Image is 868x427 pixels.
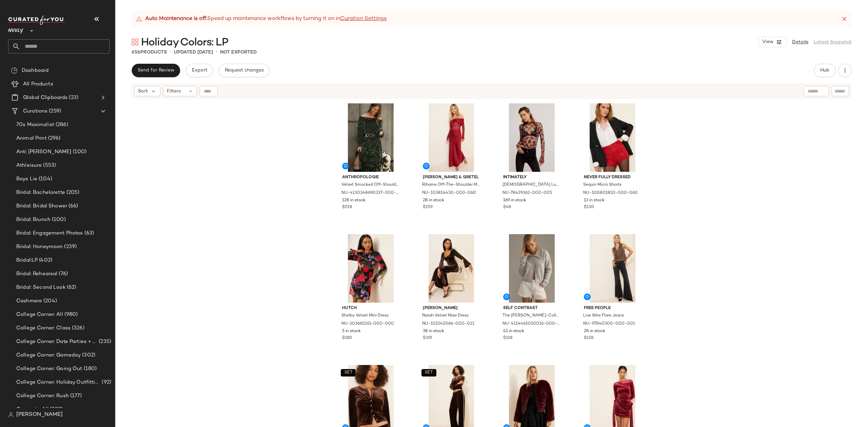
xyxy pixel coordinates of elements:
[341,369,356,377] button: SET
[584,335,593,341] span: $128
[16,284,65,291] span: Bridal: Second Look
[16,243,63,251] span: Bridal: Honeymoon
[758,37,787,47] button: View
[502,190,552,196] span: NU-78429362-000-005
[341,182,399,188] span: Velvet Smocked Off-Shoulder Maxi Dress
[16,270,57,278] span: Bridal: Rehearsal
[498,234,566,303] img: 4114461050016_004_b
[174,49,213,56] p: updated [DATE]
[72,148,87,156] span: (100)
[342,198,366,204] span: 128 in stock
[132,50,140,55] span: 656
[425,370,433,375] span: SET
[11,67,18,74] img: svg%3e
[342,328,361,334] span: 5 in stock
[8,23,23,35] span: Nuuly
[16,324,71,332] span: College Corner: Class
[341,313,389,319] span: Shelby Velvet Mini Dress
[16,338,97,346] span: College Corner: Date Parties + Formals
[16,311,63,319] span: College Corner: All
[57,270,68,278] span: (76)
[423,305,480,311] span: [PERSON_NAME]
[8,412,14,418] img: svg%3e
[16,202,67,210] span: Bridal: Bridal Shower
[503,204,511,210] span: $48
[422,182,479,188] span: Riharne Off-The-Shoulder Maxi Dress
[16,257,38,264] span: Bridal:LP
[220,49,257,56] p: Not Exported
[23,107,47,115] span: Curations
[51,216,66,224] span: (100)
[421,369,436,377] button: SET
[337,103,405,172] img: 4130348690337_038_b
[342,175,399,181] span: Anthropologie
[417,103,486,172] img: 103814430_060_b
[145,15,207,23] strong: Auto Maintenance is off.
[422,313,469,319] span: Narah Velvet Maxi Dress
[47,135,61,142] span: (296)
[83,229,94,237] span: (63)
[47,107,61,115] span: (259)
[584,198,605,204] span: 13 in stock
[502,313,560,319] span: The [PERSON_NAME]-Collar Cardigan Sweater
[16,121,54,129] span: 70s Maximalist
[417,234,486,303] img: 101542066_021_b4
[584,328,605,334] span: 28 in stock
[63,243,77,251] span: (239)
[132,49,167,56] div: Products
[340,15,387,23] a: Curation Settings
[342,305,399,311] span: Hutch
[503,198,526,204] span: 169 in stock
[423,175,480,181] span: [PERSON_NAME] & Gretel
[16,148,72,156] span: Anti [PERSON_NAME]
[100,379,111,386] span: (92)
[342,204,352,210] span: $228
[8,16,66,25] img: cfy_white_logo.C9jOOHJF.svg
[423,198,444,204] span: 28 in stock
[583,190,638,196] span: NU-100801810-000-060
[48,406,63,413] span: (302)
[71,324,84,332] span: (326)
[170,48,171,56] span: •
[81,351,95,359] span: (302)
[38,257,52,264] span: (402)
[16,392,69,400] span: College Corner: Rush
[341,190,399,196] span: NU-4130348690337-000-038
[578,234,647,303] img: 97840300_001_b
[97,338,111,346] span: (235)
[54,121,68,129] span: (286)
[37,175,52,183] span: (104)
[337,234,405,303] img: 103665261_000_b
[82,365,97,373] span: (180)
[216,48,217,56] span: •
[423,335,432,341] span: $319
[23,94,67,102] span: Global Clipboards
[191,68,207,73] span: Export
[498,103,566,172] img: 78429362_005_b
[219,64,270,77] button: Request changes
[16,175,37,183] span: Boys Lie
[224,68,264,73] span: Request changes
[578,103,647,172] img: 100801810_060_b
[42,162,56,169] span: (553)
[341,321,394,327] span: NU-103665261-000-000
[584,175,641,181] span: Never Fully Dressed
[23,80,53,88] span: All Products
[136,15,387,23] div: Speed up maintenance workflows by turning it on in
[423,328,444,334] span: 38 in stock
[16,189,65,197] span: Bridal: Bachelorette
[67,202,78,210] span: (66)
[583,182,622,188] span: Sequin Micro Shorts
[16,351,81,359] span: College Corner: Gameday
[16,365,82,373] span: College Corner: Going Out
[422,190,476,196] span: NU-103814430-000-060
[132,64,180,77] button: Send for Review
[422,321,474,327] span: NU-101542066-000-021
[63,311,78,319] span: (980)
[16,229,83,237] span: Bridal: Engagement Photos
[138,88,148,95] span: Sort
[762,39,773,45] span: View
[503,328,524,334] span: 41 in stock
[792,39,808,46] a: Details
[16,216,51,224] span: Bridal: Brunch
